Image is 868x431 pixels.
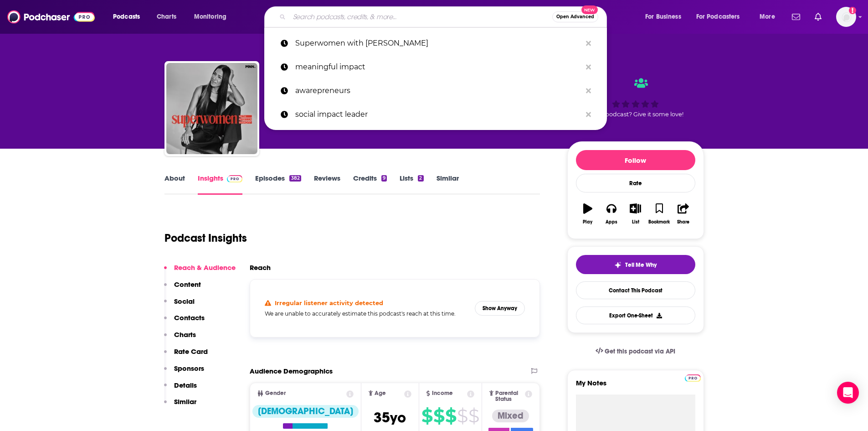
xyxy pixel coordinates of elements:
[556,15,594,19] span: Open Advanced
[685,374,701,382] img: Podchaser Pro
[151,10,182,24] a: Charts
[107,10,152,24] button: open menu
[836,7,856,27] button: Show profile menu
[250,263,271,272] h2: Reach
[252,405,359,418] div: [DEMOGRAPHIC_DATA]
[166,63,257,154] img: Superwomen with Rebecca Minkoff
[289,10,552,24] input: Search podcasts, credits, & more...
[632,219,639,225] div: List
[836,7,856,27] img: User Profile
[492,410,529,422] div: Mixed
[374,409,406,426] span: 35 yo
[576,150,695,170] button: Follow
[164,397,196,414] button: Similar
[164,381,197,398] button: Details
[433,409,444,423] span: $
[164,280,201,297] button: Content
[588,111,683,118] span: Good podcast? Give it some love!
[264,55,607,79] a: meaningful impact
[264,79,607,103] a: awarepreneurs
[648,219,670,225] div: Bookmark
[264,103,607,126] a: social impact leader
[432,390,453,396] span: Income
[588,340,683,363] a: Get this podcast via API
[164,174,185,195] a: About
[265,310,468,317] h5: We are unable to accurately estimate this podcast's reach at this time.
[400,174,423,195] a: Lists2
[174,297,195,306] p: Social
[445,409,456,423] span: $
[552,11,598,22] button: Open AdvancedNew
[576,197,600,230] button: Play
[164,364,204,381] button: Sponsors
[495,390,524,402] span: Parental Status
[227,175,243,182] img: Podchaser Pro
[295,55,581,79] p: meaningful impact
[164,297,195,314] button: Social
[174,381,197,389] p: Details
[418,175,423,182] div: 2
[760,10,775,23] span: More
[164,330,196,347] button: Charts
[174,280,201,289] p: Content
[576,281,695,299] a: Contact This Podcast
[314,174,340,195] a: Reviews
[164,347,208,364] button: Rate Card
[437,174,459,195] a: Similar
[788,9,804,25] a: Show notifications dropdown
[567,69,704,126] div: Good podcast? Give it some love!
[606,219,617,225] div: Apps
[174,330,196,339] p: Charts
[289,175,301,182] div: 382
[381,175,387,182] div: 9
[690,10,753,24] button: open menu
[353,174,387,195] a: Credits9
[811,9,825,25] a: Show notifications dropdown
[639,10,693,24] button: open menu
[647,197,671,230] button: Bookmark
[273,6,616,27] div: Search podcasts, credits, & more...
[576,379,695,395] label: My Notes
[255,174,301,195] a: Episodes382
[836,7,856,27] span: Logged in as laprteam
[576,306,695,324] button: Export One-Sheet
[194,10,226,23] span: Monitoring
[174,397,196,406] p: Similar
[275,299,383,306] h4: Irregular listener activity detected
[164,231,247,245] h1: Podcast Insights
[295,31,581,55] p: Superwomen with Rebecca Minkoff
[265,390,286,396] span: Gender
[174,313,205,322] p: Contacts
[600,197,623,230] button: Apps
[583,219,592,225] div: Play
[295,103,581,126] p: social impact leader
[849,7,856,14] svg: Add a profile image
[375,390,386,396] span: Age
[421,409,432,423] span: $
[164,313,205,330] button: Contacts
[581,5,598,14] span: New
[605,348,675,355] span: Get this podcast via API
[157,10,176,23] span: Charts
[264,31,607,55] a: Superwomen with [PERSON_NAME]
[685,373,701,382] a: Pro website
[614,261,621,269] img: tell me why sparkle
[671,197,695,230] button: Share
[7,8,95,26] img: Podchaser - Follow, Share and Rate Podcasts
[188,10,238,24] button: open menu
[576,174,695,192] div: Rate
[113,10,140,23] span: Podcasts
[645,10,681,23] span: For Business
[250,367,333,375] h2: Audience Demographics
[753,10,786,24] button: open menu
[837,382,859,404] div: Open Intercom Messenger
[174,347,208,356] p: Rate Card
[457,409,467,423] span: $
[295,79,581,103] p: awarepreneurs
[468,409,479,423] span: $
[475,301,525,316] button: Show Anyway
[677,219,689,225] div: Share
[164,263,236,280] button: Reach & Audience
